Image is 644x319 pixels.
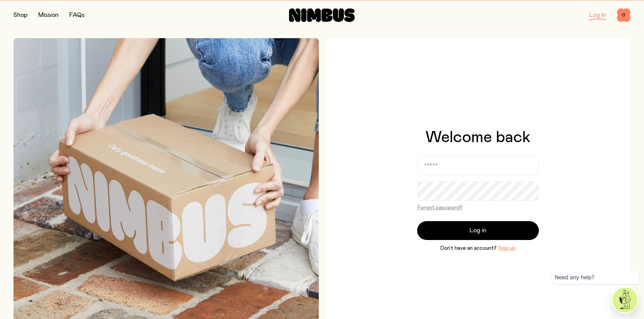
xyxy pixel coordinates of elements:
img: agent [613,288,638,313]
button: Log in [417,221,539,240]
button: Sign up [498,244,516,252]
h1: Welcome back [426,129,530,145]
a: Log In [589,12,606,18]
a: Mission [38,12,58,18]
span: Don’t have an account? [440,244,497,252]
span: Log in [470,226,486,235]
button: 0 [617,8,630,22]
button: Forgot password? [417,204,462,212]
div: Need any help? [552,270,639,284]
a: FAQs [69,12,85,18]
